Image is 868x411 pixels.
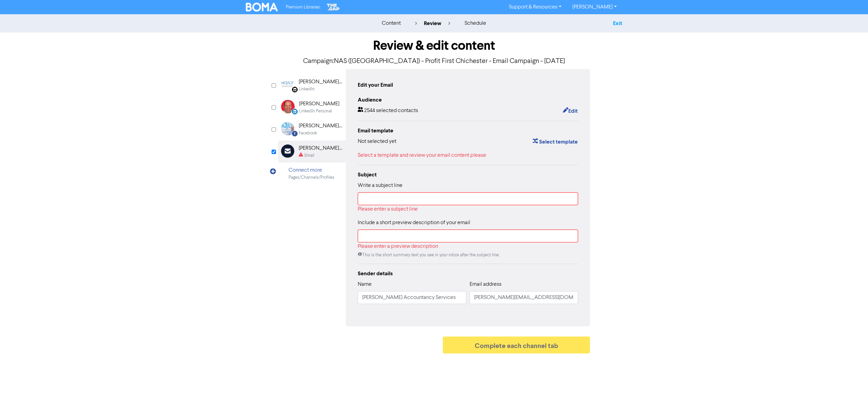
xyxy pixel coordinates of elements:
div: Pages/Channels/Profiles [289,174,334,181]
div: [PERSON_NAME] Accountancy ServicesEmail [278,140,346,163]
div: content [382,19,401,27]
div: Facebook [299,130,317,136]
div: Please enter a preview description [358,242,578,251]
div: Connect more [289,166,334,174]
span: Premium Libraries: [286,5,320,9]
div: 2544 selected contacts [358,107,418,115]
iframe: Chat Widget [834,378,868,411]
div: Email [304,152,314,159]
a: Exit [613,20,622,27]
img: BOMA Logo [246,3,278,12]
div: LinkedIn [299,86,315,92]
div: This is the short summary text you see in your inbox after the subject line. [358,252,578,258]
a: [PERSON_NAME] [567,2,622,13]
label: Include a short preview description of your email [358,219,470,227]
div: [PERSON_NAME] Accountancy Services [299,144,342,152]
div: Linkedin [PERSON_NAME] AccountancyLinkedIn [278,74,346,96]
a: Support & Resources [504,2,567,13]
button: Edit [563,107,578,115]
div: Edit your Email [358,81,393,89]
div: [PERSON_NAME] Accountancy [299,78,342,86]
img: Facebook [281,122,294,135]
div: Audience [358,96,578,104]
button: Select template [532,137,578,146]
div: Select a template and review your email content please [358,151,578,159]
button: Complete each channel tab [443,337,590,353]
div: [PERSON_NAME] Accountancy Services [299,122,342,130]
div: Facebook [PERSON_NAME] Accountancy ServicesFacebook [278,118,346,140]
div: Please enter a subject line [358,205,578,213]
div: Not selected yet [358,137,396,146]
label: Email address [470,280,501,288]
div: [PERSON_NAME] [299,100,339,108]
div: review [415,19,450,27]
img: LinkedinPersonal [281,100,295,113]
img: The Gap [326,3,341,12]
div: LinkedIn Personal [299,108,332,114]
div: LinkedinPersonal [PERSON_NAME]LinkedIn Personal [278,96,346,118]
div: Connect morePages/Channels/Profiles [278,163,346,185]
div: Subject [358,171,578,179]
label: Write a subject line [358,181,402,190]
label: Name [358,280,372,288]
div: Email template [358,127,578,135]
div: Sender details [358,269,578,278]
div: schedule [465,19,486,27]
p: Campaign: NAS ([GEOGRAPHIC_DATA]) - Profit First Chichester - Email Campaign - [DATE] [278,56,590,66]
h1: Review & edit content [278,38,590,53]
img: Linkedin [281,78,294,91]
